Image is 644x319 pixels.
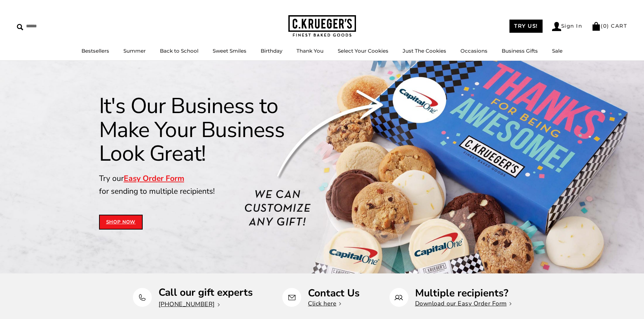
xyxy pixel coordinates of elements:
[213,48,246,54] a: Sweet Smiles
[99,172,314,198] p: Try our for sending to multiple recipients!
[288,15,356,37] img: C.KRUEGER'S
[415,299,511,308] a: Download our Easy Order Form
[308,299,341,308] a: Click here
[592,23,627,29] a: (0) CART
[138,293,146,302] img: Call our gift experts
[460,48,487,54] a: Occasions
[395,293,403,302] img: Multiple recipients?
[261,48,282,54] a: Birthday
[160,48,198,54] a: Back to School
[403,48,446,54] a: Just The Cookies
[159,287,253,298] p: Call our gift experts
[123,48,146,54] a: Summer
[552,22,561,31] img: Account
[338,48,388,54] a: Select Your Cookies
[603,23,607,29] span: 0
[509,20,543,33] a: TRY US!
[17,24,23,30] img: Search
[159,300,220,308] a: [PHONE_NUMBER]
[296,48,324,54] a: Thank You
[17,21,97,31] input: Search
[415,288,511,298] p: Multiple recipients?
[592,22,601,31] img: Bag
[124,173,184,184] a: Easy Order Form
[502,48,538,54] a: Business Gifts
[99,94,314,165] h1: It's Our Business to Make Your Business Look Great!
[288,293,296,302] img: Contact Us
[552,22,582,31] a: Sign In
[99,215,143,230] a: Shop Now
[81,48,109,54] a: Bestsellers
[552,48,563,54] a: Sale
[308,288,360,298] p: Contact Us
